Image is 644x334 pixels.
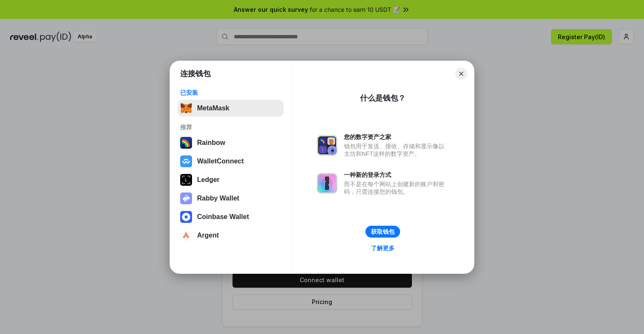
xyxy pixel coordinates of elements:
button: Ledger [178,171,284,188]
img: svg+xml,%3Csvg%20xmlns%3D%22http%3A%2F%2Fwww.w3.org%2F2000%2Fsvg%22%20fill%3D%22none%22%20viewBox... [317,173,337,193]
button: MetaMask [178,100,284,117]
button: Close [455,68,467,80]
div: 一种新的登录方式 [344,171,449,179]
img: svg+xml,%3Csvg%20xmlns%3D%22http%3A%2F%2Fwww.w3.org%2F2000%2Fsvg%22%20fill%3D%22none%22%20viewBox... [180,192,192,204]
div: 什么是钱包？ [360,93,406,103]
img: svg+xml,%3Csvg%20xmlns%3D%22http%3A%2F%2Fwww.w3.org%2F2000%2Fsvg%22%20fill%3D%22none%22%20viewBox... [317,135,337,155]
div: MetaMask [197,104,229,112]
div: 已安装 [180,89,281,96]
img: svg+xml,%3Csvg%20width%3D%2228%22%20height%3D%2228%22%20viewBox%3D%220%200%2028%2028%22%20fill%3D... [180,211,192,223]
button: Rabby Wallet [178,190,284,207]
div: Argent [197,232,219,239]
button: Argent [178,227,284,244]
a: 了解更多 [366,243,400,254]
button: 获取钱包 [365,226,400,238]
div: 您的数字资产之家 [344,133,449,141]
div: 了解更多 [371,244,395,252]
img: svg+xml,%3Csvg%20width%3D%2228%22%20height%3D%2228%22%20viewBox%3D%220%200%2028%2028%22%20fill%3D... [180,155,192,167]
img: svg+xml,%3Csvg%20width%3D%2228%22%20height%3D%2228%22%20viewBox%3D%220%200%2028%2028%22%20fill%3D... [180,230,192,241]
img: svg+xml,%3Csvg%20xmlns%3D%22http%3A%2F%2Fwww.w3.org%2F2000%2Fsvg%22%20width%3D%2228%22%20height%3... [180,174,192,186]
h1: 连接钱包 [180,69,211,79]
div: 获取钱包 [371,228,395,235]
button: WalletConnect [178,153,284,170]
div: Rainbow [197,139,225,147]
div: 钱包用于发送、接收、存储和显示像以太坊和NFT这样的数字资产。 [344,142,449,158]
button: Coinbase Wallet [178,208,284,225]
div: WalletConnect [197,158,244,165]
div: Coinbase Wallet [197,213,249,221]
img: svg+xml,%3Csvg%20width%3D%22120%22%20height%3D%22120%22%20viewBox%3D%220%200%20120%20120%22%20fil... [180,137,192,149]
div: Ledger [197,176,219,184]
div: Rabby Wallet [197,195,239,202]
img: svg+xml,%3Csvg%20fill%3D%22none%22%20height%3D%2233%22%20viewBox%3D%220%200%2035%2033%22%20width%... [180,102,192,114]
button: Rainbow [178,134,284,151]
div: 而不是在每个网站上创建新的账户和密码，只需连接您的钱包。 [344,180,449,195]
div: 推荐 [180,123,281,131]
